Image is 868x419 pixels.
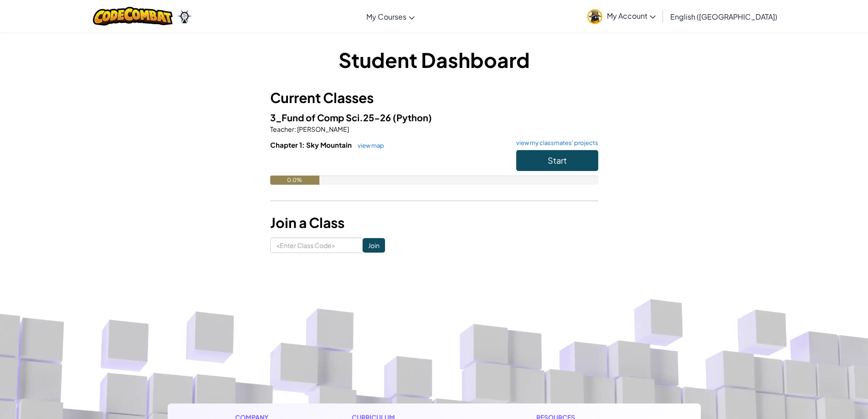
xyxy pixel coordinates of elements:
[270,46,598,74] h1: Student Dashboard
[587,9,602,24] img: avatar
[177,10,192,23] img: Ozaria
[270,125,294,133] span: Teacher
[366,12,406,21] span: My Courses
[393,112,432,123] span: (Python)
[666,4,782,29] a: English ([GEOGRAPHIC_DATA])
[516,150,598,171] button: Start
[548,155,567,166] span: Start
[362,4,419,29] a: My Courses
[607,11,656,21] span: My Account
[270,212,598,233] h3: Join a Class
[512,140,598,146] a: view my classmates' projects
[583,2,660,31] a: My Account
[294,125,296,133] span: :
[296,125,349,133] span: [PERSON_NAME]
[270,112,393,123] span: 3_Fund of Comp Sci.25-26
[270,176,319,185] div: 0.0%
[270,140,353,149] span: Chapter 1: Sky Mountain
[93,7,173,26] img: CodeCombat logo
[353,142,384,149] a: view map
[270,238,363,253] input: <Enter Class Code>
[270,88,598,108] h3: Current Classes
[670,12,777,21] span: English ([GEOGRAPHIC_DATA])
[363,238,385,253] input: Join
